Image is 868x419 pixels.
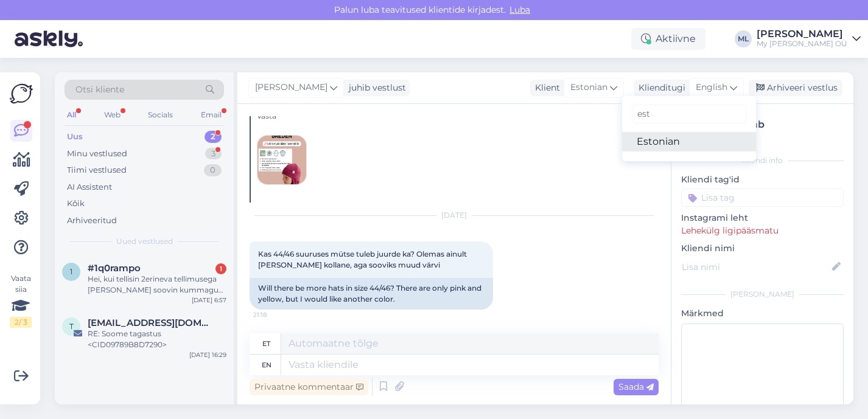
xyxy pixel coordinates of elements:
[65,107,79,123] div: All
[253,310,299,319] span: 21:18
[88,274,226,296] div: Hei, kui tellisin 2erineva tellimusega [PERSON_NAME] soovin kummagust tellimusest midagi tagastad...
[250,210,659,221] div: [DATE]
[204,164,222,176] div: 0
[749,80,842,96] div: Arhiveeri vestlus
[258,249,469,269] span: Kas 44/46 suuruses mütse tuleb juurde ka? Olemas ainult [PERSON_NAME] kollane, aga sooviks muud v...
[530,81,560,94] div: Klient
[506,4,534,15] span: Luba
[682,260,830,274] input: Lisa nimi
[88,263,141,274] span: #1q0rampo
[198,107,224,123] div: Email
[634,81,685,94] div: Klienditugi
[250,379,368,395] div: Privaatne kommentaar
[262,355,271,375] div: en
[257,136,306,184] img: attachment
[116,236,173,247] span: Uued vestlused
[67,131,83,143] div: Uus
[681,189,844,207] input: Lisa tag
[88,317,214,328] span: teenindus@dpd.ee
[205,131,222,143] div: 2
[67,148,127,160] div: Minu vestlused
[757,39,847,49] div: My [PERSON_NAME] OÜ
[67,198,85,210] div: Kõik
[681,224,844,237] p: Lehekülg ligipääsmatu
[632,105,746,123] input: Kirjuta, millist tag'i otsid
[757,29,861,49] a: [PERSON_NAME]My [PERSON_NAME] OÜ
[255,81,327,94] span: [PERSON_NAME]
[681,307,844,320] p: Märkmed
[67,215,117,227] div: Arhiveeritud
[67,181,112,193] div: AI Assistent
[70,267,72,276] span: 1
[570,81,607,94] span: Estonian
[757,29,847,39] div: [PERSON_NAME]
[735,30,752,47] div: ML
[257,111,659,122] div: Vasta
[618,381,654,392] span: Saada
[205,148,222,160] div: 3
[10,317,32,328] div: 2 / 3
[681,289,844,300] div: [PERSON_NAME]
[696,81,727,94] span: English
[631,28,705,50] div: Aktiivne
[681,242,844,255] p: Kliendi nimi
[681,155,844,166] div: Kliendi info
[145,107,175,123] div: Socials
[75,83,124,96] span: Otsi kliente
[622,132,756,151] a: Estonian
[192,296,226,305] div: [DATE] 6:57
[69,322,74,331] span: t
[215,263,226,274] div: 1
[681,212,844,224] p: Instagrami leht
[250,278,493,310] div: Will there be more hats in size 44/46? There are only pink and yellow, but I would like another c...
[189,350,226,359] div: [DATE] 16:29
[710,117,840,132] div: # pm1difnb
[88,328,226,350] div: RE: Soome tagastus <CID09789B8D7290>
[262,333,270,354] div: et
[344,81,406,94] div: juhib vestlust
[10,82,33,105] img: Askly Logo
[102,107,123,123] div: Web
[10,273,32,328] div: Vaata siia
[681,173,844,186] p: Kliendi tag'id
[67,164,127,176] div: Tiimi vestlused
